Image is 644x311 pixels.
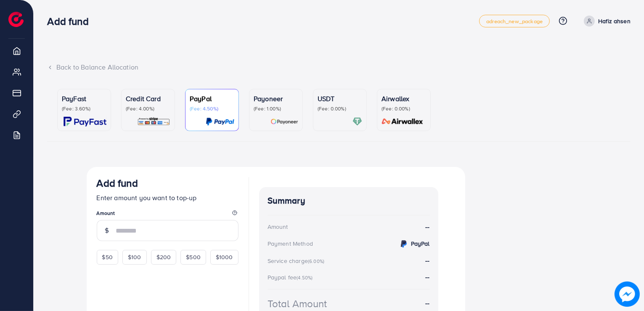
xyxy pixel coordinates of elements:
[268,239,313,248] div: Payment Method
[399,239,409,249] img: credit
[62,94,106,104] p: PayFast
[254,105,298,112] p: (Fee: 1.00%)
[126,105,170,112] p: (Fee: 4.00%)
[318,105,362,112] p: (Fee: 0.00%)
[479,15,550,27] a: adreach_new_package
[352,117,362,126] img: card
[615,282,640,307] img: image
[190,105,234,112] p: (Fee: 4.50%)
[382,94,426,104] p: Airwallex
[379,117,426,126] img: card
[268,296,327,311] div: Total Amount
[411,239,430,248] strong: PayPal
[102,253,113,261] span: $50
[270,117,298,126] img: card
[268,257,327,265] div: Service charge
[97,193,239,203] p: Enter amount you want to top-up
[425,256,429,265] strong: --
[97,209,239,220] legend: Amount
[190,94,234,104] p: PayPal
[580,16,631,27] a: Hafiz ahsen
[128,253,141,261] span: $100
[486,19,543,24] span: adreach_new_package
[206,117,234,126] img: card
[254,94,298,104] p: Payoneer
[268,273,315,282] div: Paypal fee
[308,258,324,265] small: (6.00%)
[297,274,313,281] small: (4.50%)
[62,105,106,112] p: (Fee: 3.60%)
[97,177,138,189] h3: Add fund
[186,253,201,261] span: $500
[425,272,429,282] strong: --
[47,15,95,27] h3: Add fund
[64,117,106,126] img: card
[126,94,170,104] p: Credit Card
[216,253,233,261] span: $1000
[425,222,429,232] strong: --
[8,12,24,27] img: logo
[318,94,362,104] p: USDT
[47,62,631,72] div: Back to Balance Allocation
[598,16,631,26] p: Hafiz ahsen
[268,196,430,206] h4: Summary
[156,253,171,261] span: $200
[382,105,426,112] p: (Fee: 0.00%)
[425,298,429,308] strong: --
[268,223,288,231] div: Amount
[137,117,170,126] img: card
